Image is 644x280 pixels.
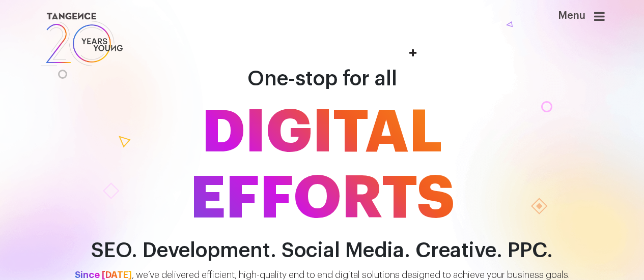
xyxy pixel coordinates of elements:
[75,270,132,279] span: Since [DATE]
[40,10,124,69] img: logo SVG
[32,100,612,232] span: DIGITAL EFFORTS
[247,69,397,89] span: One-stop for all
[32,239,612,262] h2: SEO. Development. Social Media. Creative. PPC.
